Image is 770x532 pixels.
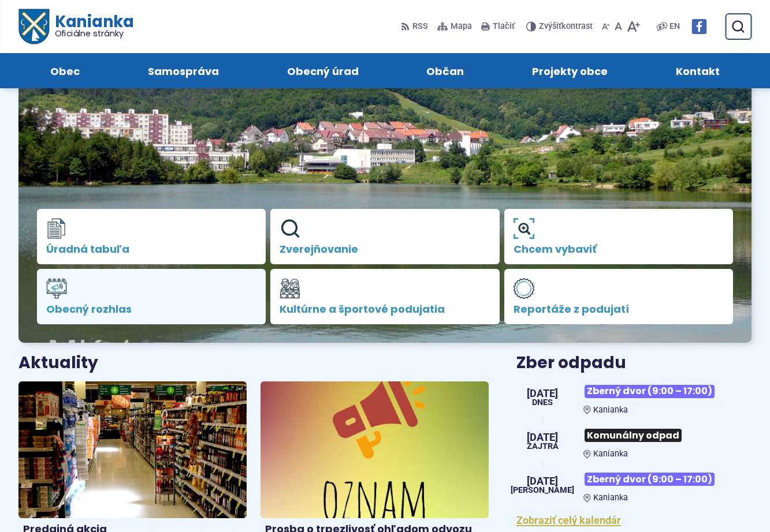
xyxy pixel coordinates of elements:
a: EN [667,20,682,33]
span: Obecný rozhlas [46,304,256,315]
a: Zverejňovanie [270,209,499,264]
span: Zvýšiť [539,21,561,31]
img: Prejsť na domovskú stránku [18,9,49,44]
a: Reportáže z podujatí [504,269,733,324]
span: Kontakt [676,53,720,88]
span: Mapa [451,20,472,33]
span: Kanianka [593,449,628,459]
span: Oficiálne stránky [54,29,133,38]
button: Tlačiť [479,14,517,39]
img: Prejsť na Facebook stránku [691,19,706,34]
span: Zajtra [527,443,559,451]
a: Úradná tabuľa [37,209,266,264]
a: RSS [401,14,430,39]
span: [PERSON_NAME] [511,486,574,494]
a: Obecný rozhlas [37,269,266,324]
h3: Zber odpadu [516,354,752,372]
a: Projekty obce [509,53,630,88]
span: Obecný úrad [287,53,359,88]
button: Zmenšiť veľkosť písma [600,14,612,39]
button: Zvýšiťkontrast [526,14,595,39]
span: Projekty obce [532,53,608,88]
span: Komunálny odpad [585,429,682,442]
h1: Kanianka [49,14,133,38]
h3: Aktuality [18,354,98,372]
span: Kanianka [593,405,628,415]
span: Reportáže z podujatí [514,304,724,315]
a: Logo Kanianka, prejsť na domovskú stránku. [18,9,133,44]
span: Chcem vybaviť [514,243,724,255]
a: Zobraziť celý kalendár [516,514,621,526]
span: Zverejňovanie [280,243,490,255]
span: Zberný dvor (9:00 – 17:00) [585,473,715,486]
span: Obec [50,53,80,88]
span: Kultúrne a športové podujatia [280,304,490,315]
span: [DATE] [527,388,558,399]
a: Mapa [435,14,474,39]
button: Nastaviť pôvodnú veľkosť písma [612,14,624,39]
span: Samospráva [148,53,219,88]
a: Kontakt [653,53,742,88]
span: RSS [412,20,428,33]
a: Obecný úrad [265,53,381,88]
a: Zberný dvor (9:00 – 17:00) Kanianka [DATE] [PERSON_NAME] [516,468,752,503]
span: [DATE] [527,432,559,443]
a: Samospráva [125,53,241,88]
span: kontrast [539,22,593,32]
button: Zväčšiť veľkosť písma [624,14,642,39]
a: Občan [404,53,487,88]
span: Tlačiť [493,22,515,32]
span: Zberný dvor (9:00 – 17:00) [585,385,715,398]
span: Úradná tabuľa [46,243,256,255]
span: Dnes [527,399,558,407]
a: Chcem vybaviť [504,209,733,264]
a: Komunálny odpad Kanianka [DATE] Zajtra [516,424,752,459]
span: EN [669,20,680,33]
span: Občan [426,53,464,88]
a: Kultúrne a športové podujatia [270,269,499,324]
a: Zberný dvor (9:00 – 17:00) Kanianka [DATE] Dnes [516,380,752,415]
span: [DATE] [511,476,574,486]
span: Kanianka [593,493,628,503]
a: Obec [28,53,102,88]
